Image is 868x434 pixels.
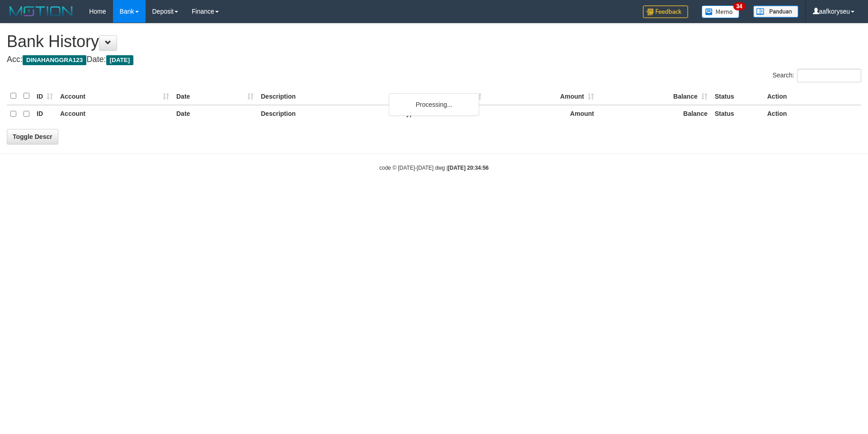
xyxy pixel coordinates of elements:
th: Balance [598,105,711,123]
span: [DATE] [106,55,134,65]
th: Description [257,105,399,123]
th: Amount [485,87,598,105]
label: Search: [773,69,861,82]
th: Date [173,87,257,105]
th: Action [764,87,861,105]
th: Date [173,105,257,123]
h4: Acc: Date: [7,55,861,64]
th: Amount [485,105,598,123]
th: Action [764,105,861,123]
img: panduan.png [753,5,798,18]
th: Type [399,87,485,105]
img: Button%20Memo.svg [702,5,740,18]
th: Description [257,87,399,105]
input: Search: [797,69,861,82]
span: 34 [733,2,745,10]
img: Feedback.jpg [643,5,688,18]
img: MOTION_logo.png [7,5,75,18]
th: ID [33,87,57,105]
th: Account [57,105,173,123]
div: Processing... [389,93,479,116]
th: Account [57,87,173,105]
th: ID [33,105,57,123]
small: code © [DATE]-[DATE] dwg | [379,165,489,171]
th: Status [711,105,764,123]
strong: [DATE] 20:34:56 [448,165,489,171]
span: DINAHANGGRA123 [23,55,86,65]
th: Balance [598,87,711,105]
h1: Bank History [7,33,861,51]
a: Toggle Descr [7,129,58,144]
th: Status [711,87,764,105]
